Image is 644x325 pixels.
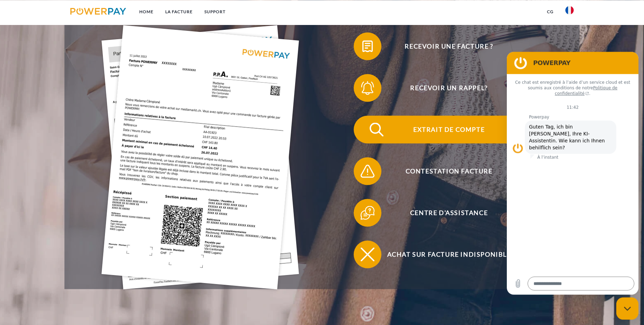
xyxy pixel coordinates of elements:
[364,32,534,60] span: Recevoir une facture ?
[354,199,534,226] button: Centre d'assistance
[354,157,534,185] button: Contestation Facture
[359,204,376,221] img: qb_help.svg
[359,162,376,180] img: qb_warning.svg
[359,79,376,96] img: qb_bell.svg
[354,116,534,143] button: Extrait de compte
[565,6,574,14] img: fr
[199,5,231,18] a: Support
[364,116,534,143] span: Extrait de compte
[364,199,534,226] span: Centre d'assistance
[102,25,299,289] img: single_invoice_powerpay_fr.jpg
[541,5,559,18] a: CG
[354,240,534,268] button: Achat sur facture indisponible
[359,246,376,263] img: qb_close.svg
[507,52,638,294] iframe: Fenêtre de messagerie
[354,32,534,60] button: Recevoir une facture ?
[368,121,385,138] img: qb_search.svg
[354,74,534,102] button: Recevoir un rappel?
[364,74,534,102] span: Recevoir un rappel?
[159,5,199,18] a: LA FACTURE
[70,8,126,15] img: logo-powerpay.svg
[364,240,534,268] span: Achat sur facture indisponible
[133,5,159,18] a: Home
[364,157,534,185] span: Contestation Facture
[359,37,376,55] img: qb_bill.svg
[616,297,638,319] iframe: Bouton de lancement de la fenêtre de messagerie, conversation en cours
